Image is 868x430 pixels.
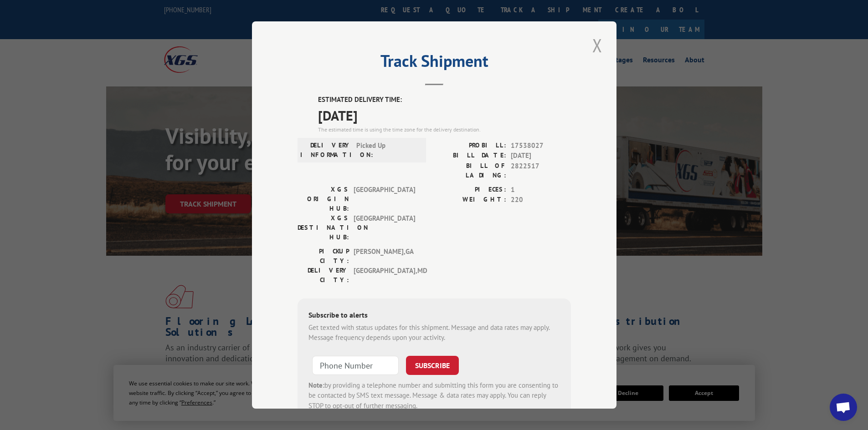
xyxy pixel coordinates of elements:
button: SUBSCRIBE [406,356,459,375]
label: XGS ORIGIN HUB: [298,185,349,213]
label: PROBILL: [434,141,506,151]
label: PIECES: [434,185,506,195]
span: [DATE] [511,151,571,161]
h2: Track Shipment [298,55,571,72]
div: Subscribe to alerts [308,309,560,323]
label: BILL DATE: [434,151,506,161]
span: [GEOGRAPHIC_DATA] [354,185,415,213]
span: Picked Up [356,141,418,160]
span: [GEOGRAPHIC_DATA] [354,213,415,242]
span: 220 [511,195,571,205]
a: Open chat [830,394,857,421]
label: ESTIMATED DELIVERY TIME: [318,95,571,105]
strong: Note: [308,381,324,390]
button: Close modal [590,33,605,58]
label: PICKUP CITY: [298,247,349,266]
span: 2822517 [511,161,571,180]
div: The estimated time is using the time zone for the delivery destination. [318,126,571,134]
div: by providing a telephone number and submitting this form you are consenting to be contacted by SM... [308,380,560,411]
span: [PERSON_NAME] , GA [354,247,415,266]
label: XGS DESTINATION HUB: [298,213,349,242]
span: 1 [511,185,571,195]
input: Phone Number [312,356,399,375]
span: [DATE] [318,105,571,126]
label: DELIVERY INFORMATION: [300,141,352,160]
span: 17538027 [511,141,571,151]
label: BILL OF LADING: [434,161,506,180]
label: DELIVERY CITY: [298,266,349,285]
label: WEIGHT: [434,195,506,205]
span: [GEOGRAPHIC_DATA] , MD [354,266,415,285]
div: Get texted with status updates for this shipment. Message and data rates may apply. Message frequ... [308,323,560,343]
